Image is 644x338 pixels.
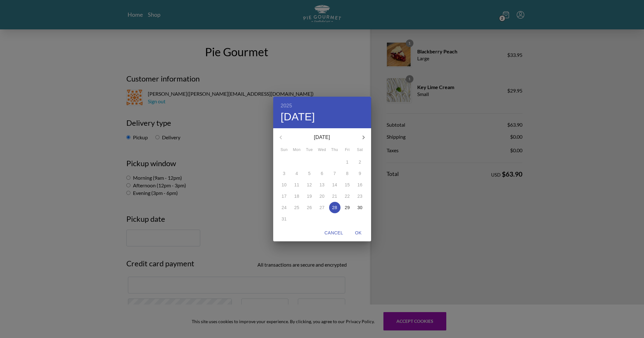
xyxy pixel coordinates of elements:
button: OK [348,227,369,239]
button: 2025 [281,101,292,110]
span: Mon [291,147,303,153]
span: Sun [279,147,290,153]
p: 28 [332,204,337,211]
p: [DATE] [288,134,356,141]
p: 29 [345,204,350,211]
span: Tue [304,147,315,153]
button: Cancel [322,227,346,239]
span: Sat [354,147,366,153]
span: Wed [316,147,328,153]
span: Cancel [324,229,343,237]
span: OK [351,229,366,237]
button: [DATE] [281,110,315,124]
span: Fri [342,147,353,153]
button: 30 [354,202,366,213]
p: 30 [358,204,363,211]
button: 28 [329,202,340,213]
span: Thu [329,147,340,153]
button: 29 [342,202,353,213]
